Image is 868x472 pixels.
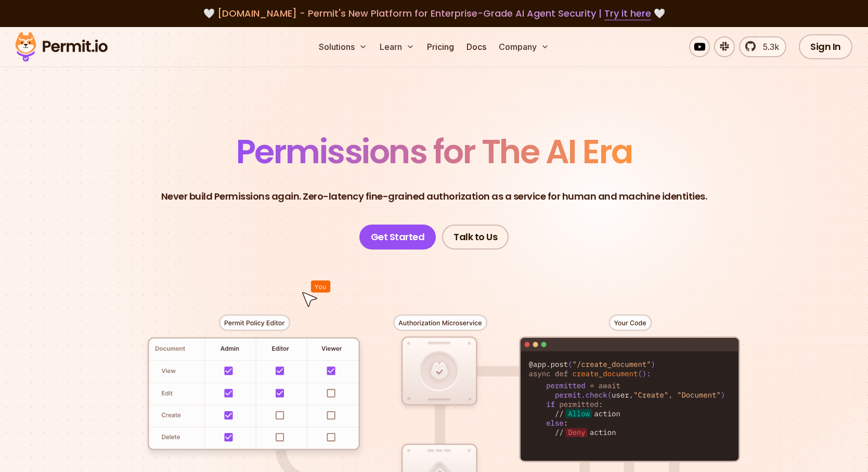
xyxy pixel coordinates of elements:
a: Try it here [604,7,651,20]
img: Permit logo [10,29,112,64]
span: Permissions for The AI Era [236,128,632,175]
p: Never build Permissions again. Zero-latency fine-grained authorization as a service for human and... [161,189,707,204]
button: Company [495,36,553,57]
span: 5.3k [757,41,779,53]
a: Pricing [423,36,458,57]
a: Get Started [359,225,436,250]
a: Talk to Us [442,225,509,250]
a: 5.3k [739,36,786,57]
div: 🤍 🤍 [25,6,843,21]
a: Sign In [799,34,852,59]
button: Learn [375,36,419,57]
button: Solutions [315,36,371,57]
span: [DOMAIN_NAME] - Permit's New Platform for Enterprise-Grade AI Agent Security | [217,7,651,20]
a: Docs [462,36,490,57]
